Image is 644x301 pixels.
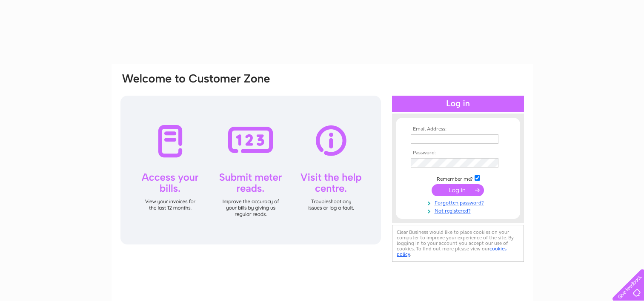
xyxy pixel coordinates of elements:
[432,184,484,196] input: Submit
[411,198,507,206] a: Forgotten password?
[392,225,524,262] div: Clear Business would like to place cookies on your computer to improve your experience of the sit...
[409,150,507,156] th: Password:
[409,126,507,132] th: Email Address:
[411,206,507,214] a: Not registered?
[397,246,507,257] a: cookies policy
[409,174,507,182] td: Remember me?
